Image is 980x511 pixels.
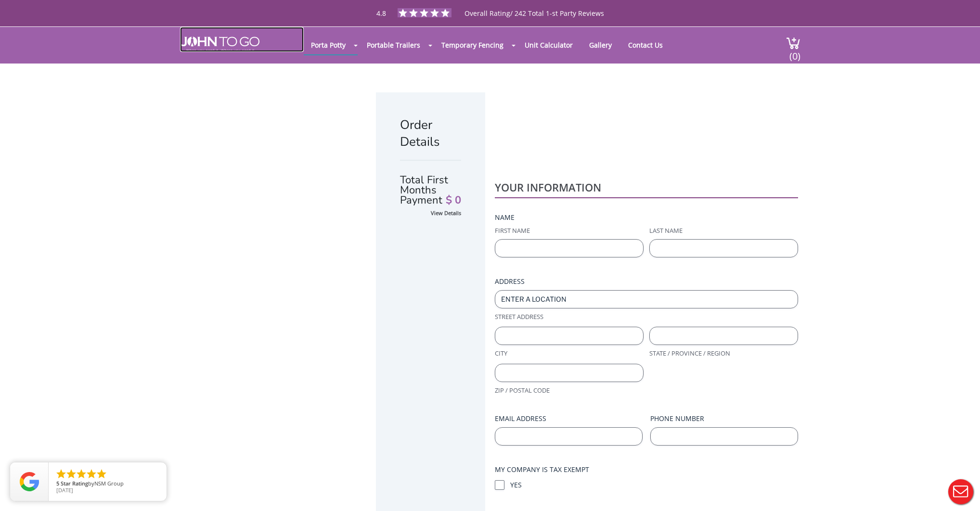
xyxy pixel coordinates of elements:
h2: YOUR INFORMATION [495,182,798,192]
img: Review Rating [20,472,39,491]
label: ZIP / Postal Code [495,386,644,395]
li:  [65,468,77,480]
span: by [56,481,159,487]
span: [DATE] [56,486,73,494]
li:  [86,468,97,480]
a: Portable Trailers [360,36,427,54]
label: City [495,349,644,358]
span: Star Rating [61,480,88,487]
legend: My Company Is Tax Exempt [495,465,589,474]
li:  [96,468,107,480]
label: Street Address [495,312,798,321]
div: Total First Months Payment [400,160,461,208]
label: Last Name [649,226,798,235]
span: NSM Group [94,480,124,487]
a: View Details [431,209,461,217]
span: $ 0 [446,195,461,205]
legend: Name [495,213,515,222]
label: State / Province / Region [649,349,798,358]
a: Contact Us [621,36,670,54]
span: 4.8 [376,9,386,18]
a: Temporary Fencing [434,36,511,54]
button: Live Chat [941,473,980,511]
li:  [76,468,87,480]
label: Phone Number [650,414,798,423]
a: Porta Potty [304,36,353,54]
span: (0) [789,42,800,63]
label: Email Address [495,414,643,423]
label: Yes [510,480,798,490]
a: Unit Calculator [517,36,580,54]
label: First Name [495,226,644,235]
input: Enter a location [495,290,798,308]
img: cart a [786,37,800,50]
span: 5 [56,480,59,487]
h1: Order Details [400,116,461,150]
legend: Address [495,277,525,286]
li:  [55,468,67,480]
a: Gallery [582,36,619,54]
img: JOHN to go [180,37,259,52]
span: Overall Rating/ 242 Total 1-st Party Reviews [464,9,604,37]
